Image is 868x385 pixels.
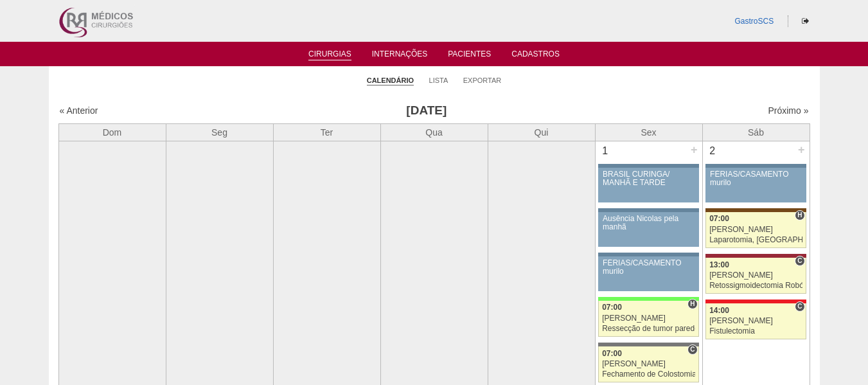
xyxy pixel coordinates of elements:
[705,212,806,248] a: H 07:00 [PERSON_NAME] Laparotomia, [GEOGRAPHIC_DATA], Drenagem, Bridas
[488,123,595,141] th: Qui
[602,325,695,333] div: Ressecção de tumor parede abdominal pélvica
[598,212,698,247] a: Ausência Nicolas pela manhã
[273,123,380,141] th: Ter
[598,168,698,202] a: BRASIL CURINGA/ MANHÃ E TARDE
[598,253,698,256] div: Key: Aviso
[372,49,428,62] a: Internações
[602,370,695,379] div: Fechamento de Colostomia ou Enterostomia
[596,141,616,161] div: 1
[602,303,622,312] span: 07:00
[709,327,802,336] div: Fistulectomia
[598,297,698,301] div: Key: Brasil
[602,349,622,358] span: 07:00
[603,215,695,231] div: Ausência Nicolas pela manhã
[702,123,810,141] th: Sáb
[709,271,802,280] div: [PERSON_NAME]
[598,164,698,168] div: Key: Aviso
[705,303,806,339] a: C 14:00 [PERSON_NAME] Fistulectomia
[598,208,698,212] div: Key: Aviso
[796,141,807,158] div: +
[705,254,806,258] div: Key: Sírio Libanês
[463,76,502,85] a: Exportar
[709,260,729,269] span: 13:00
[795,210,804,220] span: Hospital
[429,76,448,85] a: Lista
[687,345,697,355] span: Consultório
[703,141,723,161] div: 2
[709,282,802,290] div: Retossigmoidectomia Robótica
[795,301,804,312] span: Consultório
[687,299,697,309] span: Hospital
[603,259,695,276] div: FÉRIAS/CASAMENTO murilo
[595,123,702,141] th: Sex
[166,123,273,141] th: Seg
[709,317,802,325] div: [PERSON_NAME]
[603,170,695,187] div: BRASIL CURINGA/ MANHÃ E TARDE
[768,105,808,116] a: Próximo »
[598,301,698,337] a: H 07:00 [PERSON_NAME] Ressecção de tumor parede abdominal pélvica
[598,343,698,346] div: Key: Santa Catarina
[710,170,802,187] div: FÉRIAS/CASAMENTO murilo
[511,49,560,62] a: Cadastros
[705,258,806,294] a: C 13:00 [PERSON_NAME] Retossigmoidectomia Robótica
[58,123,166,141] th: Dom
[795,256,804,266] span: Consultório
[448,49,491,62] a: Pacientes
[705,164,806,168] div: Key: Aviso
[308,49,351,60] a: Cirurgias
[367,76,414,85] a: Calendário
[709,306,729,315] span: 14:00
[705,208,806,212] div: Key: Santa Joana
[598,346,698,382] a: C 07:00 [PERSON_NAME] Fechamento de Colostomia ou Enterostomia
[705,300,806,303] div: Key: Assunção
[802,17,809,25] i: Sair
[598,256,698,291] a: FÉRIAS/CASAMENTO murilo
[380,123,488,141] th: Qua
[239,102,614,120] h3: [DATE]
[709,236,802,244] div: Laparotomia, [GEOGRAPHIC_DATA], Drenagem, Bridas
[602,314,695,323] div: [PERSON_NAME]
[602,360,695,368] div: [PERSON_NAME]
[60,105,98,116] a: « Anterior
[709,226,802,234] div: [PERSON_NAME]
[709,214,729,223] span: 07:00
[705,168,806,202] a: FÉRIAS/CASAMENTO murilo
[734,17,774,26] a: GastroSCS
[689,141,700,158] div: +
